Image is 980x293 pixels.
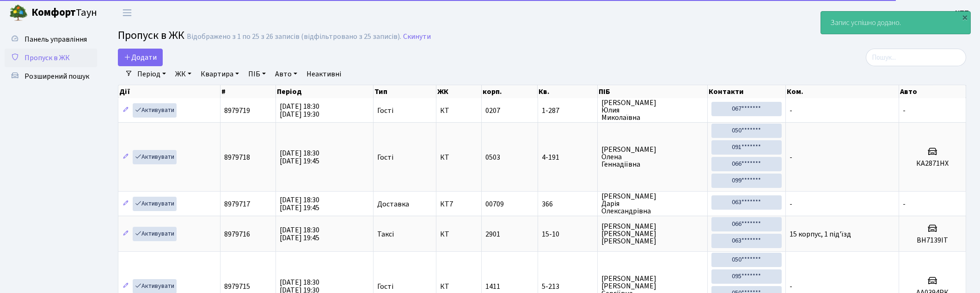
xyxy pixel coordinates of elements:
[133,227,177,241] a: Активувати
[224,199,250,209] span: 8979717
[955,7,969,19] a: КПП
[440,154,478,161] span: КТ
[790,229,851,239] span: 15 корпус, 1 під'їзд
[542,154,594,161] span: 4-191
[31,5,97,21] span: Таун
[542,107,594,114] span: 1-287
[303,66,345,82] a: Неактивні
[601,99,704,121] span: [PERSON_NAME] Юлия Миколаївна
[790,281,792,292] span: -
[377,231,394,238] span: Таксі
[5,30,97,49] a: Панель управління
[790,199,792,209] span: -
[133,150,177,164] a: Активувати
[542,231,594,238] span: 15-10
[708,85,786,98] th: Контакти
[903,159,962,168] h5: КА2871НХ
[9,4,28,22] img: logo.png
[485,281,500,292] span: 1411
[133,197,177,211] a: Активувати
[485,106,500,116] span: 0207
[118,49,163,66] a: Додати
[790,152,792,162] span: -
[116,5,139,20] button: Переключити навігацію
[903,236,962,245] h5: BH7139IT
[542,283,594,290] span: 5-213
[601,193,704,215] span: [PERSON_NAME] Дарія Олександрівна
[280,101,319,119] span: [DATE] 18:30 [DATE] 19:30
[197,66,243,82] a: Квартира
[220,85,276,98] th: #
[790,106,792,116] span: -
[5,67,97,86] a: Розширений пошук
[280,148,319,166] span: [DATE] 18:30 [DATE] 19:45
[118,27,184,44] span: Пропуск в ЖК
[598,85,708,98] th: ПІБ
[601,223,704,245] span: [PERSON_NAME] [PERSON_NAME] [PERSON_NAME]
[440,107,478,114] span: КТ
[31,5,76,20] b: Комфорт
[224,106,250,116] span: 8979719
[903,106,906,116] span: -
[538,85,597,98] th: Кв.
[485,152,500,162] span: 0503
[960,12,969,22] div: ×
[440,231,478,238] span: КТ
[224,281,250,292] span: 8979715
[224,152,250,162] span: 8979718
[24,34,87,44] span: Панель управління
[440,283,478,290] span: КТ
[821,12,970,34] div: Запис успішно додано.
[903,199,906,209] span: -
[377,200,409,208] span: Доставка
[24,53,70,63] span: Пропуск в ЖК
[271,66,301,82] a: Авто
[601,146,704,168] span: [PERSON_NAME] Олена Геннадіївна
[280,195,319,213] span: [DATE] 18:30 [DATE] 19:45
[171,66,195,82] a: ЖК
[377,107,393,114] span: Гості
[485,229,500,239] span: 2901
[374,85,436,98] th: Тип
[24,71,89,81] span: Розширений пошук
[786,85,899,98] th: Ком.
[5,49,97,67] a: Пропуск в ЖК
[955,8,969,18] b: КПП
[403,32,431,41] a: Скинути
[899,85,966,98] th: Авто
[542,200,594,208] span: 366
[276,85,374,98] th: Період
[485,199,504,209] span: 00709
[482,85,538,98] th: корп.
[377,154,393,161] span: Гості
[245,66,269,82] a: ПІБ
[187,32,401,41] div: Відображено з 1 по 25 з 26 записів (відфільтровано з 25 записів).
[866,49,966,66] input: Пошук...
[440,200,478,208] span: КТ7
[134,66,170,82] a: Період
[118,85,220,98] th: Дії
[280,225,319,243] span: [DATE] 18:30 [DATE] 19:45
[124,52,157,62] span: Додати
[224,229,250,239] span: 8979716
[377,283,393,290] span: Гості
[436,85,482,98] th: ЖК
[133,103,177,118] a: Активувати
